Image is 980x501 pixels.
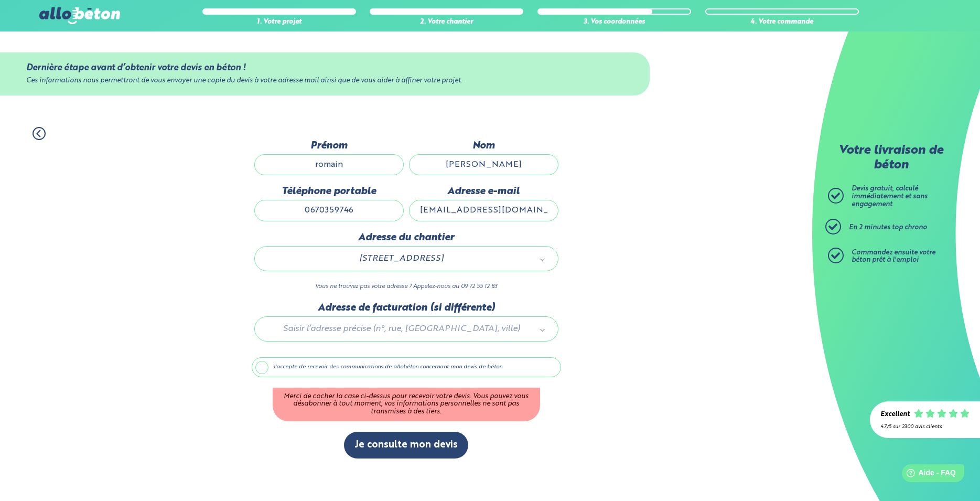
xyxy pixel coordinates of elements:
div: Merci de cocher la case ci-dessus pour recevoir votre devis. Vous pouvez vous désabonner à tout m... [273,388,540,421]
input: Quel est votre nom de famille ? [409,154,558,175]
div: 1. Votre projet [202,18,356,26]
a: [STREET_ADDRESS] [265,252,547,265]
label: Nom [409,140,558,152]
div: 3. Vos coordonnées [537,18,691,26]
span: [STREET_ADDRESS] [270,252,534,265]
label: J'accepte de recevoir des communications de allobéton concernant mon devis de béton. [252,357,561,377]
label: Prénom [254,140,404,152]
label: Adresse e-mail [409,186,558,197]
input: Quel est votre prénom ? [254,154,404,175]
div: 4. Votre commande [705,18,859,26]
label: Adresse du chantier [254,232,558,243]
p: Vous ne trouvez pas votre adresse ? Appelez-nous au 09 72 55 12 83 [254,282,558,292]
input: ex : contact@allobeton.fr [409,200,558,221]
iframe: Help widget launcher [887,460,968,489]
div: 2. Votre chantier [370,18,523,26]
div: Dernière étape avant d’obtenir votre devis en béton ! [26,63,624,73]
img: allobéton [39,7,120,24]
div: Ces informations nous permettront de vous envoyer une copie du devis à votre adresse mail ainsi q... [26,77,624,85]
button: Je consulte mon devis [344,432,468,459]
label: Téléphone portable [254,186,404,197]
input: ex : 0642930817 [254,200,404,221]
